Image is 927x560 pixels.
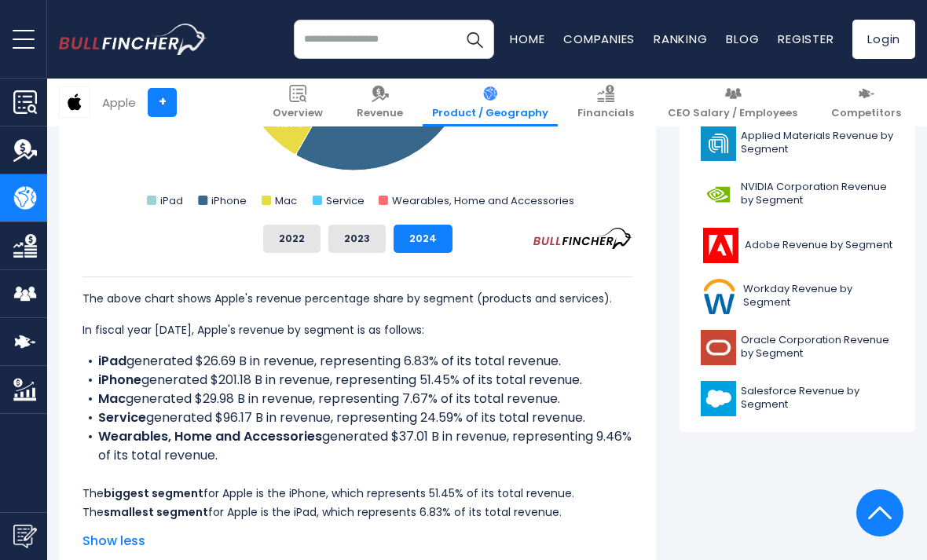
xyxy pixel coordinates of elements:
[82,390,632,408] li: generated $29.98 B in revenue, representing 7.67% of its total revenue.
[563,31,635,47] a: Companies
[392,193,574,208] text: Wearables, Home and Accessories
[510,31,544,47] a: Home
[98,408,146,426] b: Service
[82,289,632,308] p: The above chart shows Apple's revenue percentage share by segment (products and services).
[743,283,894,309] span: Workday Revenue by Segment
[59,24,207,55] img: bullfincher logo
[423,79,558,126] a: Product / Geography
[263,225,321,253] button: 2022
[432,107,548,120] span: Product / Geography
[822,79,911,126] a: Competitors
[273,107,323,120] span: Overview
[852,20,915,59] a: Login
[357,107,403,120] span: Revenue
[691,275,903,318] a: Workday Revenue by Segment
[654,31,707,47] a: Ranking
[148,88,177,117] a: +
[82,427,632,465] li: generated $37.01 B in revenue, representing 9.46% of its total revenue.
[577,107,634,120] span: Financials
[741,130,894,156] span: Applied Materials Revenue by Segment
[98,371,141,389] b: iPhone
[98,427,322,445] b: Wearables, Home and Accessories
[82,532,632,551] span: Show less
[691,173,903,216] a: NVIDIA Corporation Revenue by Segment
[831,107,901,120] span: Competitors
[160,193,183,208] text: iPad
[691,377,903,420] a: Salesforce Revenue by Segment
[726,31,759,47] a: Blog
[98,352,126,370] b: iPad
[701,177,736,212] img: NVDA logo
[275,193,297,208] text: Mac
[741,181,894,207] span: NVIDIA Corporation Revenue by Segment
[701,381,736,416] img: CRM logo
[701,279,738,314] img: WDAY logo
[82,276,632,522] div: The for Apple is the iPhone, which represents 51.45% of its total revenue. The for Apple is the i...
[741,385,894,412] span: Salesforce Revenue by Segment
[691,326,903,369] a: Oracle Corporation Revenue by Segment
[658,79,807,126] a: CEO Salary / Employees
[263,79,332,126] a: Overview
[211,193,247,208] text: iPhone
[745,239,892,252] span: Adobe Revenue by Segment
[82,408,632,427] li: generated $96.17 B in revenue, representing 24.59% of its total revenue.
[691,224,903,267] a: Adobe Revenue by Segment
[568,79,643,126] a: Financials
[82,320,632,339] p: In fiscal year [DATE], Apple's revenue by segment is as follows:
[455,20,494,59] button: Search
[98,390,126,408] b: Mac
[668,107,797,120] span: CEO Salary / Employees
[328,225,386,253] button: 2023
[82,352,632,371] li: generated $26.69 B in revenue, representing 6.83% of its total revenue.
[60,87,90,117] img: AAPL logo
[741,334,894,361] span: Oracle Corporation Revenue by Segment
[701,126,736,161] img: AMAT logo
[778,31,834,47] a: Register
[326,193,365,208] text: Service
[347,79,412,126] a: Revenue
[691,122,903,165] a: Applied Materials Revenue by Segment
[701,228,740,263] img: ADBE logo
[59,24,207,55] a: Go to homepage
[701,330,736,365] img: ORCL logo
[82,371,632,390] li: generated $201.18 B in revenue, representing 51.45% of its total revenue.
[104,485,203,501] b: biggest segment
[104,504,208,520] b: smallest segment
[102,93,136,112] div: Apple
[394,225,453,253] button: 2024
